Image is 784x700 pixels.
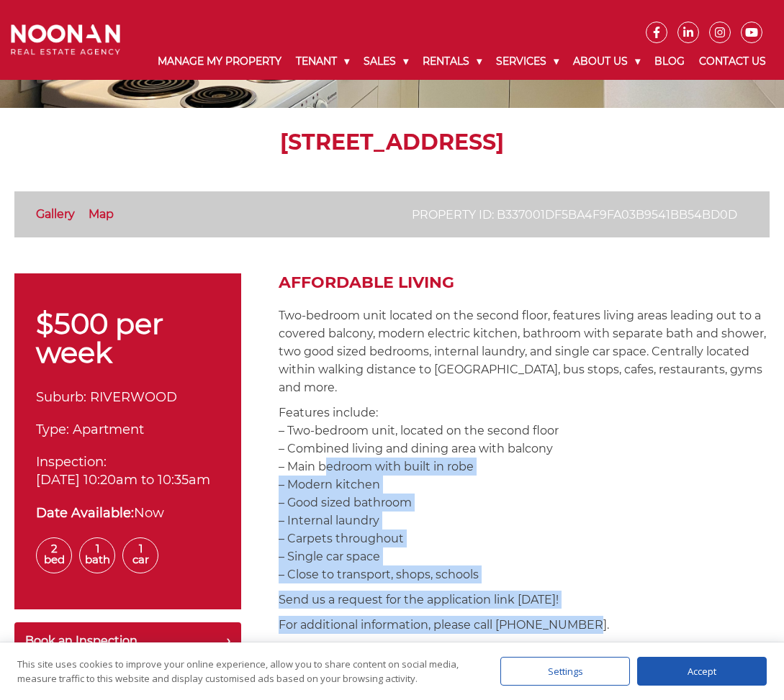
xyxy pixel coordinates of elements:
[79,537,115,573] span: 1 Bath
[36,472,210,488] span: [DATE] 10:20am to 10:35am
[412,206,737,224] p: Property ID: b337001df5ba4f9fa03b9541bb54bd0d
[489,43,566,80] a: Services
[122,537,158,573] span: 1 Car
[36,504,220,523] div: Now
[36,309,220,367] p: $500 per week
[90,389,177,405] span: RIVERWOOD
[89,207,114,221] a: Map
[415,43,489,80] a: Rentals
[566,43,647,80] a: About Us
[356,43,415,80] a: Sales
[692,43,773,80] a: Contact Us
[500,657,630,686] div: Settings
[289,43,356,80] a: Tenant
[14,622,241,660] button: Book an Inspection
[11,24,120,55] img: Noonan Real Estate Agency
[14,129,770,155] h1: [STREET_ADDRESS]
[36,207,75,221] a: Gallery
[150,43,289,80] a: Manage My Property
[647,43,692,80] a: Blog
[637,657,767,686] div: Accept
[17,657,472,686] div: This site uses cookies to improve your online experience, allow you to share content on social me...
[279,273,770,292] h2: Affordable Living
[279,591,770,609] p: Send us a request for the application link [DATE]!
[36,454,107,470] span: Inspection:
[36,422,69,437] span: Type:
[36,389,86,405] span: Suburb:
[279,404,770,583] p: Features include: – Two-bedroom unit, located on the second floor – Combined living and dining ar...
[73,422,144,437] span: Apartment
[36,537,72,573] span: 2 Bed
[36,505,134,521] strong: Date Available:
[279,306,770,396] p: Two-bedroom unit located on the second floor, features living areas leading out to a covered balc...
